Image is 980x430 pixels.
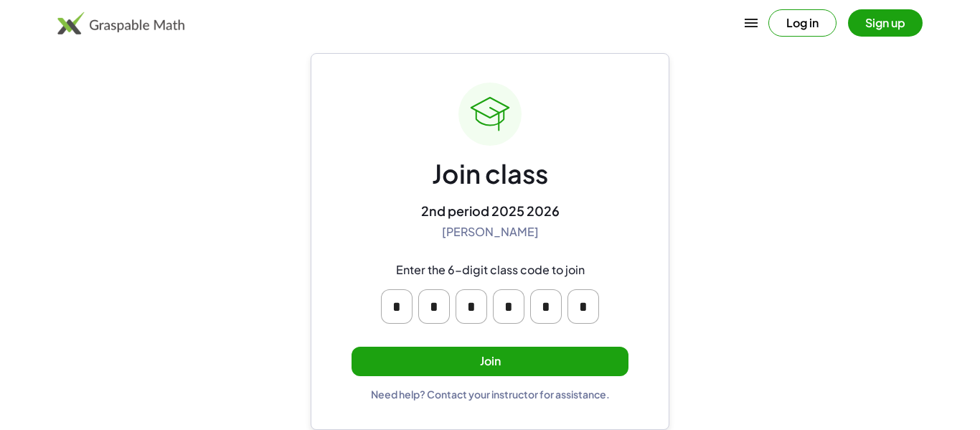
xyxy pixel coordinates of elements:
input: Please enter OTP character 4 [493,289,524,324]
input: Please enter OTP character 1 [381,289,413,324]
button: Sign up [848,9,923,37]
div: Enter the 6-digit class code to join [396,263,585,278]
input: Please enter OTP character 6 [567,289,599,324]
div: [PERSON_NAME] [442,225,539,240]
input: Please enter OTP character 5 [530,289,562,324]
div: Join class [432,157,548,191]
input: Please enter OTP character 2 [418,289,450,324]
input: Please enter OTP character 3 [456,289,487,324]
button: Log in [768,9,837,37]
button: Join [352,347,628,376]
div: Need help? Contact your instructor for assistance. [371,388,610,401]
div: 2nd period 2025 2026 [421,202,560,219]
